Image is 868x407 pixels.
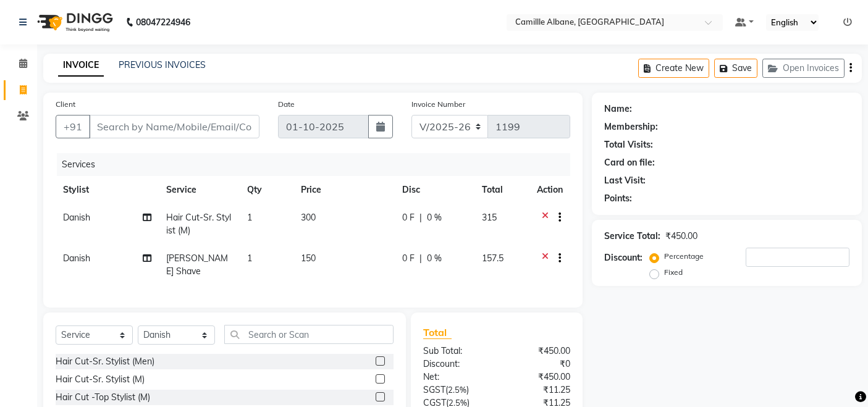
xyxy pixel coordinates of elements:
label: Invoice Number [411,99,465,110]
span: | [419,252,422,265]
span: [PERSON_NAME] Shave [166,253,228,277]
th: Stylist [56,176,159,204]
div: ₹450.00 [497,371,579,384]
b: 08047224946 [136,5,190,40]
span: | [419,211,422,224]
img: logo [32,5,116,40]
label: Date [278,99,295,110]
th: Service [159,176,240,204]
span: SGST [423,384,445,395]
label: Percentage [664,251,704,262]
div: Hair Cut -Top Stylist (M) [56,391,150,404]
span: Hair Cut-Sr. Stylist (M) [166,212,231,236]
div: Discount: [604,251,643,264]
span: 0 F [402,211,415,224]
button: +91 [56,115,90,138]
th: Action [529,176,570,204]
div: ₹450.00 [497,345,579,358]
span: 1 [247,212,252,223]
span: 150 [301,253,316,264]
span: Danish [63,253,90,264]
input: Search or Scan [224,325,394,344]
span: 2.5% [448,385,466,395]
div: Last Visit: [604,174,646,187]
div: ₹0 [497,358,579,371]
span: 0 % [427,252,442,265]
div: Hair Cut-Sr. Stylist (M) [56,373,145,386]
a: PREVIOUS INVOICES [119,59,206,70]
span: 157.5 [482,253,504,264]
div: Sub Total: [414,345,497,358]
span: 0 F [402,252,415,265]
div: Net: [414,371,497,384]
span: 0 % [427,211,442,224]
label: Client [56,99,75,110]
button: Save [714,59,757,78]
div: Card on file: [604,156,655,169]
th: Disc [395,176,474,204]
div: Discount: [414,358,497,371]
button: Create New [638,59,709,78]
th: Qty [240,176,293,204]
div: Service Total: [604,230,660,243]
div: Services [57,153,579,176]
th: Price [293,176,395,204]
label: Fixed [664,267,683,278]
div: ₹450.00 [665,230,697,243]
input: Search by Name/Mobile/Email/Code [89,115,259,138]
div: Total Visits: [604,138,653,151]
div: Name: [604,103,632,115]
div: ₹11.25 [497,384,579,397]
span: Total [423,326,452,339]
span: 300 [301,212,316,223]
div: Points: [604,192,632,205]
th: Total [474,176,530,204]
div: Hair Cut-Sr. Stylist (Men) [56,355,154,368]
div: Membership: [604,120,658,133]
button: Open Invoices [762,59,845,78]
div: ( ) [414,384,497,397]
span: 315 [482,212,497,223]
a: INVOICE [58,54,104,77]
span: Danish [63,212,90,223]
span: 1 [247,253,252,264]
